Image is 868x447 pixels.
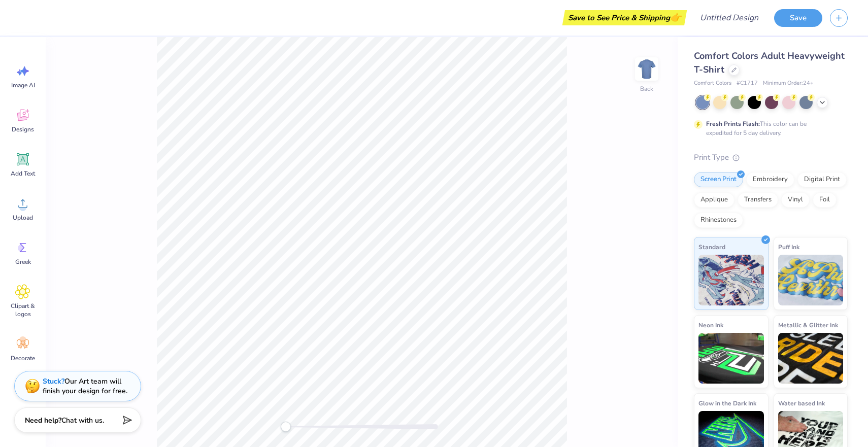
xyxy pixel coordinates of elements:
[698,333,764,384] img: Neon Ink
[13,214,33,222] span: Upload
[778,333,844,384] img: Metallic & Glitter Ink
[698,320,723,330] span: Neon Ink
[778,320,838,330] span: Metallic & Glitter Ink
[565,10,684,25] div: Save to See Price & Shipping
[698,242,725,252] span: Standard
[12,125,34,133] span: Designs
[15,258,31,266] span: Greek
[11,169,35,178] span: Add Text
[694,172,743,187] div: Screen Print
[694,152,848,163] div: Print Type
[698,255,764,305] img: Standard
[763,79,814,88] span: Minimum Order: 24 +
[781,192,810,208] div: Vinyl
[774,9,822,27] button: Save
[694,192,735,208] div: Applique
[6,302,40,318] span: Clipart & logos
[706,120,760,128] strong: Fresh Prints Flash:
[778,242,799,252] span: Puff Ink
[637,59,657,79] img: Back
[738,192,778,208] div: Transfers
[640,84,653,93] div: Back
[281,422,291,432] div: Accessibility label
[694,213,743,228] div: Rhinestones
[43,376,127,396] div: Our Art team will finish your design for free.
[25,416,61,425] strong: Need help?
[706,119,831,137] div: This color can be expedited for 5 day delivery.
[692,8,766,28] input: Untitled Design
[43,376,64,386] strong: Stuck?
[694,79,731,88] span: Comfort Colors
[694,50,845,76] span: Comfort Colors Adult Heavyweight T-Shirt
[11,81,35,89] span: Image AI
[797,172,847,187] div: Digital Print
[746,172,794,187] div: Embroidery
[670,11,681,23] span: 👉
[778,398,825,408] span: Water based Ink
[11,354,35,362] span: Decorate
[778,255,844,305] img: Puff Ink
[61,416,104,425] span: Chat with us.
[813,192,837,208] div: Foil
[698,398,756,408] span: Glow in the Dark Ink
[737,79,758,88] span: # C1717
